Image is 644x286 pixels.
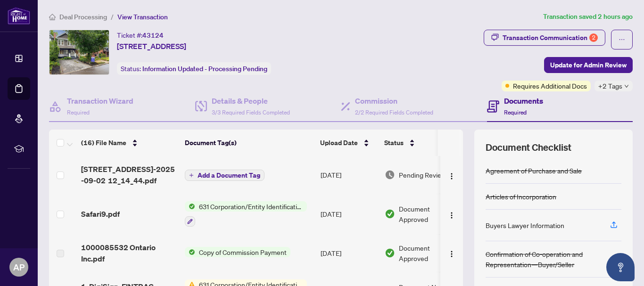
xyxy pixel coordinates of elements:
[185,247,290,257] button: Status IconCopy of Commission Payment
[59,13,107,21] span: Deal Processing
[543,11,633,22] article: Transaction saved 2 hours ago
[444,245,459,261] button: Logo
[81,138,126,148] span: (16) File Name
[384,138,404,148] span: Status
[13,261,25,274] span: AP
[81,242,177,264] span: 1000085532 Ontario Inc.pdf
[448,250,455,258] img: Logo
[195,247,290,257] span: Copy of Commission Payment
[598,81,622,91] span: +2 Tags
[317,194,381,234] td: [DATE]
[185,170,264,181] button: Add a Document Tag
[77,130,181,156] th: (16) File Name
[67,95,133,106] h4: Transaction Wizard
[320,138,358,148] span: Upload Date
[504,109,527,116] span: Required
[212,95,290,106] h4: Details & People
[117,41,186,52] span: [STREET_ADDRESS]
[355,109,433,116] span: 2/2 Required Fields Completed
[399,204,457,224] span: Document Approved
[513,81,587,91] span: Requires Additional Docs
[624,84,629,89] span: down
[117,30,164,41] div: Ticket #:
[8,7,30,25] img: logo
[444,206,459,221] button: Logo
[385,209,395,219] img: Document Status
[385,248,395,258] img: Document Status
[550,57,627,73] span: Update for Admin Review
[117,13,168,21] span: View Transaction
[81,163,177,186] span: [STREET_ADDRESS]-2025-09-02 12_14_44.pdf
[444,167,459,182] button: Logo
[185,201,195,212] img: Status Icon
[486,191,556,202] div: Articles of Incorporation
[606,253,635,281] button: Open asap
[67,109,90,116] span: Required
[486,141,571,154] span: Document Checklist
[181,130,316,156] th: Document Tag(s)
[212,109,290,116] span: 3/3 Required Fields Completed
[185,247,195,257] img: Status Icon
[448,212,455,219] img: Logo
[111,11,114,22] li: /
[81,208,120,220] span: Safari9.pdf
[142,31,164,40] span: 43124
[544,57,633,73] button: Update for Admin Review
[399,243,457,263] span: Document Approved
[49,14,56,20] span: home
[317,234,381,272] td: [DATE]
[117,62,271,75] div: Status:
[589,33,598,42] div: 2
[486,165,582,176] div: Agreement of Purchase and Sale
[317,156,381,194] td: [DATE]
[504,95,543,106] h4: Documents
[619,36,625,43] span: ellipsis
[399,170,446,180] span: Pending Review
[50,30,109,74] img: IMG-C12250874_1.jpg
[486,249,621,270] div: Confirmation of Co-operation and Representation—Buyer/Seller
[484,30,605,46] button: Transaction Communication2
[189,173,194,178] span: plus
[195,201,307,212] span: 631 Corporation/Entity Identification InformationRecord
[355,95,433,106] h4: Commission
[385,170,395,180] img: Document Status
[486,220,564,230] div: Buyers Lawyer Information
[142,65,267,73] span: Information Updated - Processing Pending
[448,172,455,180] img: Logo
[316,130,380,156] th: Upload Date
[380,130,461,156] th: Status
[503,30,598,45] div: Transaction Communication
[185,201,307,227] button: Status Icon631 Corporation/Entity Identification InformationRecord
[198,172,260,179] span: Add a Document Tag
